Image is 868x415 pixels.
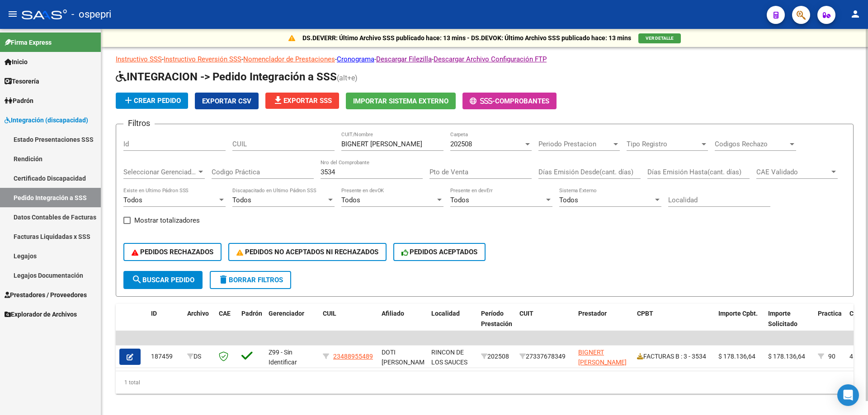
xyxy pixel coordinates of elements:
[187,310,209,317] span: Archivo
[116,55,162,63] a: Instructivo SSS
[269,310,304,317] span: Gerenciador
[401,248,478,256] span: PEDIDOS ACEPTADOS
[353,97,448,105] span: Importar Sistema Externo
[5,76,39,86] span: Tesorería
[5,309,77,319] span: Explorador de Archivos
[627,140,700,148] span: Tipo Registro
[123,97,181,105] span: Crear Pedido
[202,97,251,105] span: Exportar CSV
[538,140,612,148] span: Periodo Prestacion
[132,274,142,285] mat-icon: search
[273,95,283,106] mat-icon: file_download
[715,304,764,344] datatable-header-cell: Importe Cpbt.
[638,33,681,43] button: VER DETALLE
[431,310,460,317] span: Localidad
[187,351,212,362] div: DS
[341,196,360,204] span: Todos
[346,93,456,109] button: Importar Sistema Externo
[236,248,378,256] span: PEDIDOS NO ACEPTADOS NI RECHAZADOS
[7,9,18,19] mat-icon: menu
[764,304,814,344] datatable-header-cell: Importe Solicitado
[828,353,835,360] span: 90
[123,117,155,130] h3: Filtros
[218,274,229,285] mat-icon: delete
[462,93,557,109] button: -Comprobantes
[477,304,516,344] datatable-header-cell: Período Prestación
[215,304,238,344] datatable-header-cell: CAE
[376,55,432,63] a: Descargar Filezilla
[132,248,213,256] span: PEDIDOS RECHAZADOS
[382,349,430,377] span: DOTI [PERSON_NAME] , -
[116,93,188,109] button: Crear Pedido
[849,353,853,360] span: 4
[5,57,28,67] span: Inicio
[431,349,467,366] span: RINCON DE LOS SAUCES
[151,310,157,317] span: ID
[5,115,88,125] span: Integración (discapacidad)
[578,310,607,317] span: Prestador
[323,310,336,317] span: CUIL
[5,37,52,47] span: Firma Express
[519,310,533,317] span: CUIT
[273,97,332,105] span: Exportar SSS
[151,351,180,362] div: 187459
[516,304,575,344] datatable-header-cell: CUIT
[337,55,374,63] a: Cronograma
[646,36,674,41] span: VER DETALLE
[450,196,469,204] span: Todos
[337,74,358,82] span: (alt+e)
[5,96,33,106] span: Padrón
[718,310,758,317] span: Importe Cpbt.
[5,290,87,300] span: Prestadores / Proveedores
[818,310,842,317] span: Practica
[218,276,283,284] span: Borrar Filtros
[116,54,854,64] p: - - - - -
[481,351,512,362] div: 202508
[393,243,486,261] button: PEDIDOS ACEPTADOS
[633,304,715,344] datatable-header-cell: CPBT
[715,140,788,148] span: Codigos Rechazo
[265,304,319,344] datatable-header-cell: Gerenciador
[850,9,861,19] mat-icon: person
[71,5,111,24] span: - ospepri
[637,351,711,362] div: FACTURAS B : 3 - 3534
[238,304,265,344] datatable-header-cell: Padrón
[123,95,134,106] mat-icon: add
[219,310,231,317] span: CAE
[147,304,184,344] datatable-header-cell: ID
[265,93,339,109] button: Exportar SSS
[116,371,854,394] div: 1 total
[123,243,222,261] button: PEDIDOS RECHAZADOS
[123,271,203,289] button: Buscar Pedido
[243,55,335,63] a: Nomenclador de Prestaciones
[837,384,859,406] div: Open Intercom Messenger
[559,196,578,204] span: Todos
[134,215,200,226] span: Mostrar totalizadores
[814,304,846,344] datatable-header-cell: Practica
[241,310,262,317] span: Padrón
[470,97,495,105] span: -
[210,271,291,289] button: Borrar Filtros
[302,33,631,43] p: DS.DEVERR: Último Archivo SSS publicado hace: 13 mins - DS.DEVOK: Último Archivo SSS publicado ha...
[495,97,549,105] span: Comprobantes
[428,304,477,344] datatable-header-cell: Localidad
[578,349,627,366] span: BIGNERT [PERSON_NAME]
[519,351,571,362] div: 27337678349
[450,140,472,148] span: 202508
[184,304,215,344] datatable-header-cell: Archivo
[132,276,194,284] span: Buscar Pedido
[319,304,378,344] datatable-header-cell: CUIL
[575,304,633,344] datatable-header-cell: Prestador
[123,196,142,204] span: Todos
[123,168,197,176] span: Seleccionar Gerenciador
[637,310,653,317] span: CPBT
[378,304,428,344] datatable-header-cell: Afiliado
[382,310,404,317] span: Afiliado
[768,353,805,360] span: $ 178.136,64
[195,93,259,109] button: Exportar CSV
[116,70,337,83] span: INTEGRACION -> Pedido Integración a SSS
[756,168,830,176] span: CAE Validado
[269,349,297,366] span: Z99 - Sin Identificar
[228,243,387,261] button: PEDIDOS NO ACEPTADOS NI RECHAZADOS
[434,55,547,63] a: Descargar Archivo Configuración FTP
